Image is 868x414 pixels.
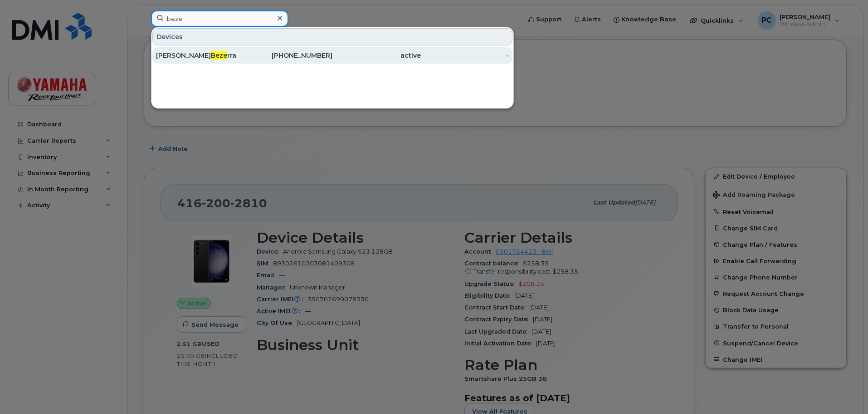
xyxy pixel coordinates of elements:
[211,51,227,60] span: Beze
[332,51,421,60] div: active
[244,51,333,60] div: [PHONE_NUMBER]
[156,51,244,60] div: [PERSON_NAME] rra
[151,10,288,27] input: Find something...
[421,51,509,60] div: -
[152,47,512,64] a: [PERSON_NAME]Bezerra[PHONE_NUMBER]active-
[152,28,512,45] div: Devices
